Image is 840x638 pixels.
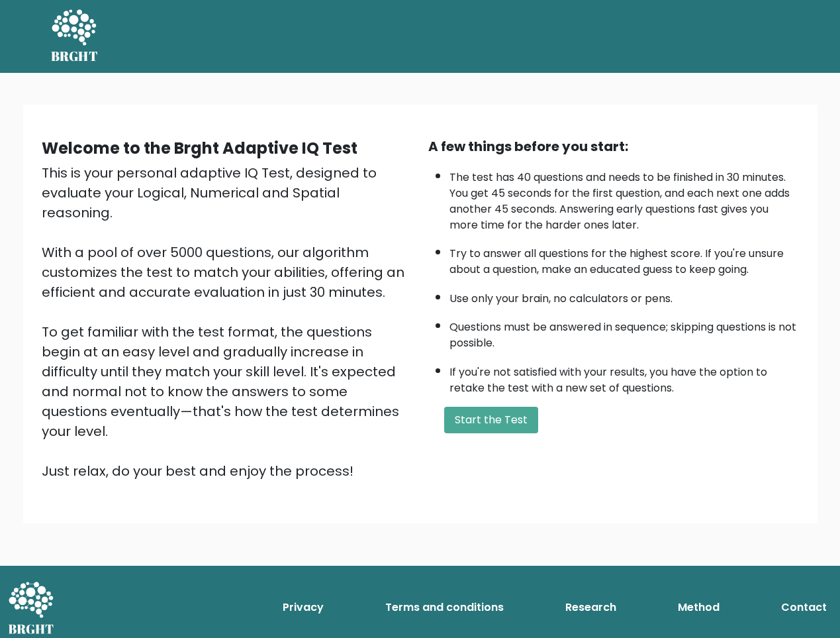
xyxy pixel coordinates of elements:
[42,137,357,159] b: Welcome to the Brght Adaptive IQ Test
[776,594,832,621] a: Contact
[560,594,622,621] a: Research
[277,594,329,621] a: Privacy
[449,313,799,351] li: Questions must be answered in sequence; skipping questions is not possible.
[449,239,799,278] li: Try to answer all questions for the highest score. If you're unsure about a question, make an edu...
[449,358,799,396] li: If you're not satisfied with your results, you have the option to retake the test with a new set ...
[51,5,99,68] a: BRGHT
[444,407,538,433] button: Start the Test
[380,594,509,621] a: Terms and conditions
[51,48,99,64] h5: BRGHT
[428,136,799,156] div: A few things before you start:
[449,284,799,307] li: Use only your brain, no calculators or pens.
[42,163,412,481] div: This is your personal adaptive IQ Test, designed to evaluate your Logical, Numerical and Spatial ...
[449,163,799,233] li: The test has 40 questions and needs to be finished in 30 minutes. You get 45 seconds for the firs...
[673,594,725,621] a: Method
